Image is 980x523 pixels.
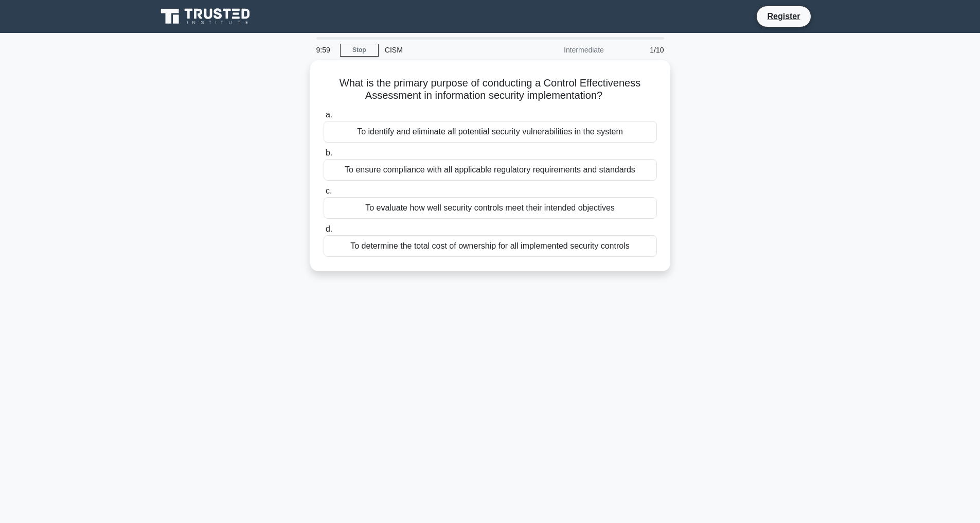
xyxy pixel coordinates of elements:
[761,10,806,23] a: Register
[610,40,670,60] div: 1/10
[326,186,332,195] span: c.
[324,121,657,143] div: To identify and eliminate all potential security vulnerabilities in the system
[324,159,657,181] div: To ensure compliance with all applicable regulatory requirements and standards
[324,197,657,219] div: To evaluate how well security controls meet their intended objectives
[326,148,332,157] span: b.
[323,77,658,102] h5: What is the primary purpose of conducting a Control Effectiveness Assessment in information secur...
[324,235,657,257] div: To determine the total cost of ownership for all implemented security controls
[340,44,379,57] a: Stop
[379,40,520,60] div: CISM
[310,40,340,60] div: 9:59
[326,224,332,233] span: d.
[520,40,610,60] div: Intermediate
[326,110,332,119] span: a.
